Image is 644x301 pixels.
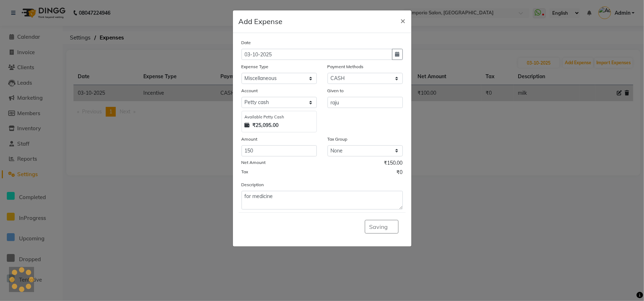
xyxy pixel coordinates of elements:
[242,39,251,46] label: Date
[384,159,403,169] span: ₹150.00
[328,136,348,142] label: Tax Group
[242,169,248,175] label: Tax
[397,169,403,178] span: ₹0
[242,182,264,188] label: Description
[401,15,406,26] span: ×
[242,159,266,166] label: Net Amount
[239,16,283,27] h5: Add Expense
[328,97,403,108] input: Given to
[253,122,279,129] strong: ₹25,095.00
[242,136,258,142] label: Amount
[242,64,269,70] label: Expense Type
[242,88,258,94] label: Account
[328,88,344,94] label: Given to
[242,145,317,156] input: Amount
[328,64,364,70] label: Payment Methods
[245,114,314,120] div: Available Petty Cash
[395,10,411,30] button: Close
